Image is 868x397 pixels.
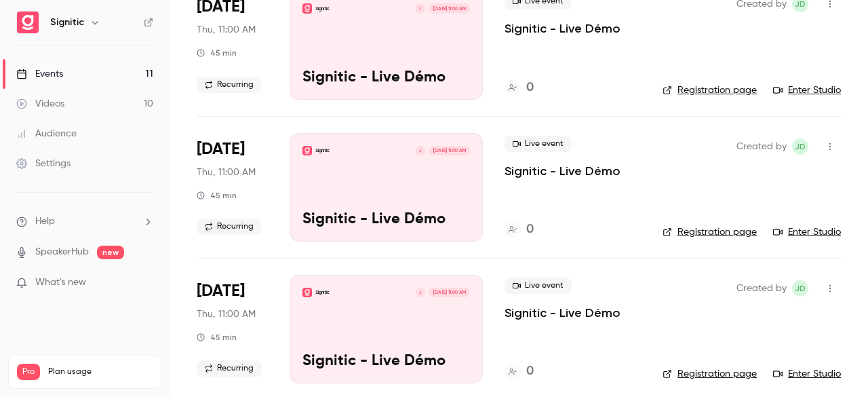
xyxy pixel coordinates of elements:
[795,138,806,155] span: JD
[429,3,469,13] span: [DATE] 11:00 AM
[315,289,330,296] p: Signitic
[526,79,534,97] h4: 0
[290,133,483,242] a: Signitic - Live DémoSigniticJ[DATE] 11:00 AMSignitic - Live Démo
[505,163,620,179] a: Signitic - Live Démo
[302,211,470,229] p: Signitic - Live Démo
[197,190,237,201] div: 45 min
[792,280,808,297] span: Joris Dulac
[197,219,262,235] span: Recurring
[48,366,153,377] span: Plan usage
[526,362,534,381] h4: 0
[290,275,483,383] a: Signitic - Live DémoSigniticJ[DATE] 11:00 AMSignitic - Live Démo
[663,225,757,239] a: Registration page
[526,221,534,239] h4: 0
[197,133,268,242] div: Dec 18 Thu, 11:00 AM (Europe/Paris)
[505,20,620,37] a: Signitic - Live Démo
[16,97,64,111] div: Videos
[17,12,39,33] img: Signitic
[197,166,256,179] span: Thu, 11:00 AM
[35,245,89,259] a: SpeakerHub
[505,278,572,294] span: Live event
[792,138,808,155] span: Joris Dulac
[16,127,77,140] div: Audience
[315,147,330,154] p: Signitic
[429,288,469,297] span: [DATE] 11:00 AM
[302,288,312,297] img: Signitic - Live Démo
[97,246,124,259] span: new
[16,157,71,170] div: Settings
[315,5,330,12] p: Signitic
[302,353,470,371] p: Signitic - Live Démo
[35,214,55,229] span: Help
[50,16,84,29] h6: Signitic
[197,138,245,160] span: [DATE]
[197,332,237,343] div: 45 min
[505,79,534,97] a: 0
[197,48,237,58] div: 45 min
[505,362,534,381] a: 0
[197,23,256,37] span: Thu, 11:00 AM
[505,136,572,152] span: Live event
[415,145,426,156] div: J
[663,367,757,381] a: Registration page
[197,275,268,383] div: Dec 25 Thu, 11:00 AM (Europe/Paris)
[35,276,86,290] span: What's new
[795,280,806,297] span: JD
[415,287,426,298] div: J
[197,77,262,93] span: Recurring
[16,214,153,229] li: help-dropdown-opener
[663,83,757,97] a: Registration page
[302,146,312,155] img: Signitic - Live Démo
[137,277,153,289] iframe: Noticeable Trigger
[302,3,312,13] img: Signitic - Live Démo
[773,225,841,239] a: Enter Studio
[773,367,841,381] a: Enter Studio
[415,3,426,14] div: J
[17,364,40,380] span: Pro
[736,280,787,297] span: Created by
[16,67,63,81] div: Events
[736,138,787,155] span: Created by
[773,83,841,97] a: Enter Studio
[302,69,470,87] p: Signitic - Live Démo
[197,360,262,377] span: Recurring
[429,146,469,155] span: [DATE] 11:00 AM
[505,305,620,321] a: Signitic - Live Démo
[197,307,256,321] span: Thu, 11:00 AM
[197,280,245,302] span: [DATE]
[505,221,534,239] a: 0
